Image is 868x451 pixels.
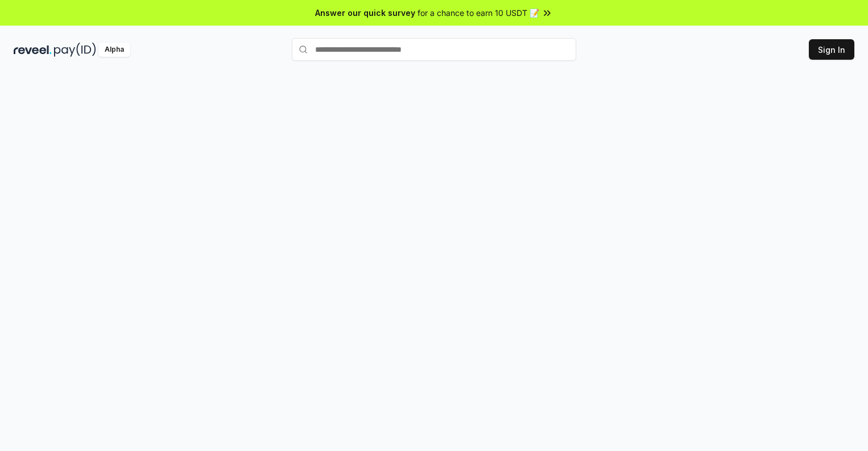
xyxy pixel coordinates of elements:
[14,43,52,57] img: reveel_dark
[54,43,96,57] img: pay_id
[315,7,415,19] span: Answer our quick survey
[418,7,539,19] span: for a chance to earn 10 USDT 📝
[809,39,854,60] button: Sign In
[98,43,130,57] div: Alpha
